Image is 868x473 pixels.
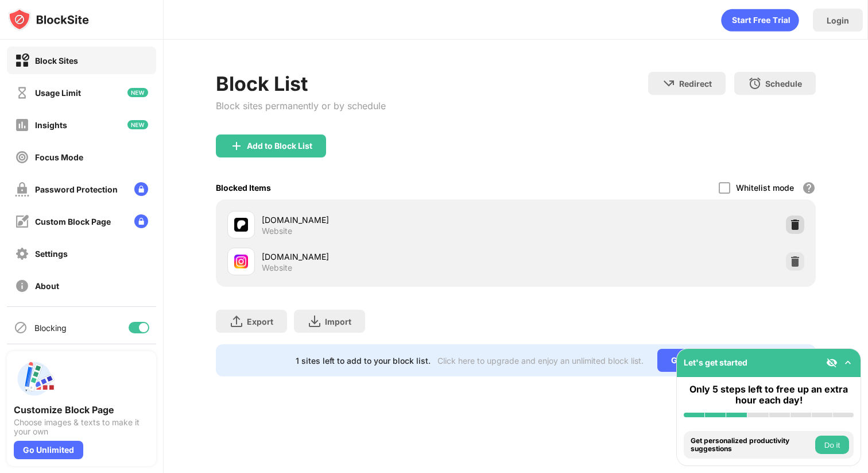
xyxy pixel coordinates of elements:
[765,79,802,89] div: Schedule
[35,281,59,291] div: About
[684,384,854,406] div: Only 5 steps left to free up an extra hour each day!
[815,436,849,454] button: Do it
[216,72,386,95] div: Block List
[262,214,516,226] div: [DOMAIN_NAME]
[216,100,386,111] div: Block sites permanently or by schedule
[262,226,292,236] div: Website
[14,358,55,399] img: push-custom-page.svg
[247,317,273,326] div: Export
[234,218,248,232] img: favicons
[262,263,292,273] div: Website
[247,141,312,151] div: Add to Block List
[35,88,81,98] div: Usage Limit
[35,152,83,162] div: Focus Mode
[8,8,89,31] img: logo-blocksite.svg
[657,349,736,372] div: Go Unlimited
[127,88,148,97] img: new-icon.svg
[721,9,799,32] div: animation
[827,16,849,25] div: Login
[35,217,111,226] div: Custom Block Page
[15,150,29,164] img: focus-off.svg
[34,323,67,333] div: Blocking
[437,356,644,366] div: Click here to upgrade and enjoy an unlimited block list.
[35,56,78,66] div: Block Sites
[736,183,794,193] div: Whitelist mode
[14,321,28,334] img: blocking-icon.svg
[14,441,83,459] div: Go Unlimited
[15,279,29,293] img: about-off.svg
[216,183,271,193] div: Blocked Items
[127,120,148,129] img: new-icon.svg
[325,317,351,326] div: Import
[15,118,29,132] img: insights-off.svg
[15,182,29,197] img: password-protection-off.svg
[35,249,68,259] div: Settings
[296,356,431,366] div: 1 sites left to add to your block list.
[15,86,29,100] img: time-usage-off.svg
[234,255,248,268] img: favicons
[35,120,67,130] div: Insights
[14,404,149,416] div: Customize Block Page
[826,357,838,368] img: eye-not-visible.svg
[262,251,516,263] div: [DOMAIN_NAME]
[15,247,29,261] img: settings-off.svg
[679,79,712,89] div: Redirect
[14,418,149,436] div: Choose images & texts to make it your own
[684,357,747,367] div: Let's get started
[134,214,148,228] img: lock-menu.svg
[691,437,812,453] div: Get personalized productivity suggestions
[134,182,148,196] img: lock-menu.svg
[842,357,854,368] img: omni-setup-toggle.svg
[15,53,29,68] img: block-on.svg
[35,184,118,194] div: Password Protection
[15,214,29,229] img: customize-block-page-off.svg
